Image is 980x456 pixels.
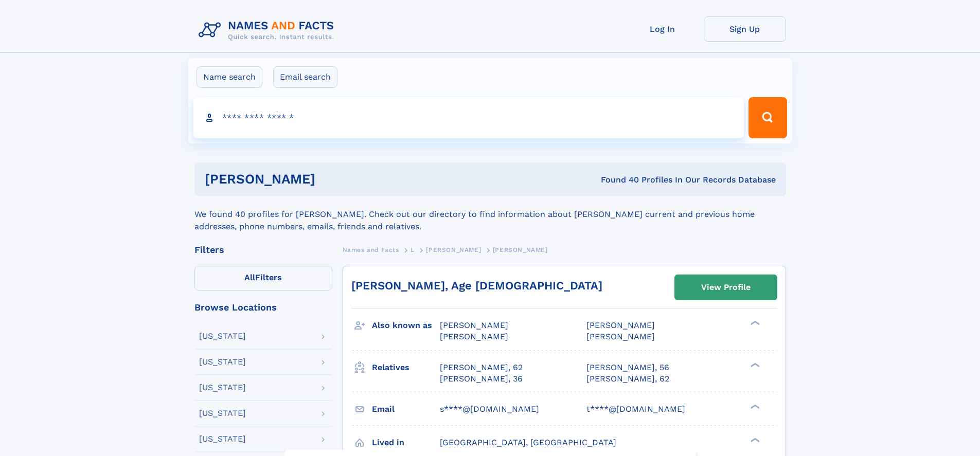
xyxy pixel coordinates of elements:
[199,435,246,443] div: [US_STATE]
[701,276,751,299] div: View Profile
[748,361,760,368] div: ❯
[372,400,440,418] h3: Email
[748,436,760,443] div: ❯
[199,358,246,366] div: [US_STATE]
[193,97,744,138] input: search input
[199,409,246,417] div: [US_STATE]
[586,332,655,341] span: [PERSON_NAME]
[199,332,246,340] div: [US_STATE]
[194,266,332,290] label: Filters
[458,174,776,186] div: Found 40 Profiles In Our Records Database
[197,66,262,88] label: Name search
[748,403,760,410] div: ❯
[440,332,508,341] span: [PERSON_NAME]
[586,373,669,385] a: [PERSON_NAME], 62
[205,173,458,186] h1: [PERSON_NAME]
[440,320,508,330] span: [PERSON_NAME]
[372,359,440,376] h3: Relatives
[372,434,440,451] h3: Lived in
[273,66,337,88] label: Email search
[426,243,481,256] a: [PERSON_NAME]
[244,272,255,282] span: All
[675,275,777,300] a: View Profile
[411,246,415,253] span: L
[194,245,332,254] div: Filters
[199,384,246,392] div: [US_STATE]
[440,373,523,385] a: [PERSON_NAME], 36
[749,97,787,138] button: Search Button
[194,196,786,233] div: We found 40 profiles for [PERSON_NAME]. Check out our directory to find information about [PERSON...
[194,16,343,44] img: Logo Names and Facts
[440,437,616,447] span: [GEOGRAPHIC_DATA], [GEOGRAPHIC_DATA]
[748,320,760,326] div: ❯
[351,279,602,292] a: [PERSON_NAME], Age [DEMOGRAPHIC_DATA]
[411,243,415,256] a: L
[586,320,655,330] span: [PERSON_NAME]
[621,16,704,42] a: Log In
[440,362,523,373] a: [PERSON_NAME], 62
[704,16,786,42] a: Sign Up
[426,246,481,253] span: [PERSON_NAME]
[586,362,669,373] a: [PERSON_NAME], 56
[343,243,399,256] a: Names and Facts
[493,246,548,253] span: [PERSON_NAME]
[372,317,440,334] h3: Also known as
[194,303,332,312] div: Browse Locations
